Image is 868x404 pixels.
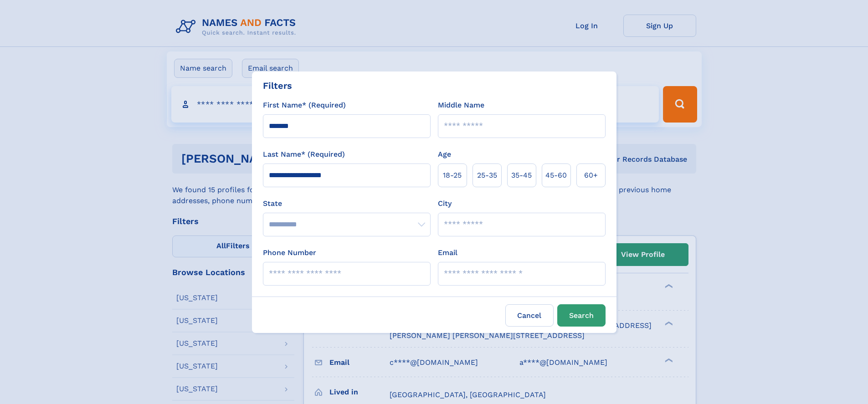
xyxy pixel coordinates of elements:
div: Filters [263,79,292,92]
label: Last Name* (Required) [263,149,345,160]
label: Age [438,149,451,160]
span: 60+ [584,170,598,181]
label: Phone Number [263,247,316,258]
label: Email [438,247,457,258]
span: 35‑45 [511,170,532,181]
label: Middle Name [438,100,484,111]
span: 25‑35 [477,170,497,181]
label: State [263,198,431,209]
button: Search [557,304,606,327]
span: 45‑60 [545,170,567,181]
label: City [438,198,452,209]
label: Cancel [505,304,554,327]
span: 18‑25 [443,170,462,181]
label: First Name* (Required) [263,100,346,111]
